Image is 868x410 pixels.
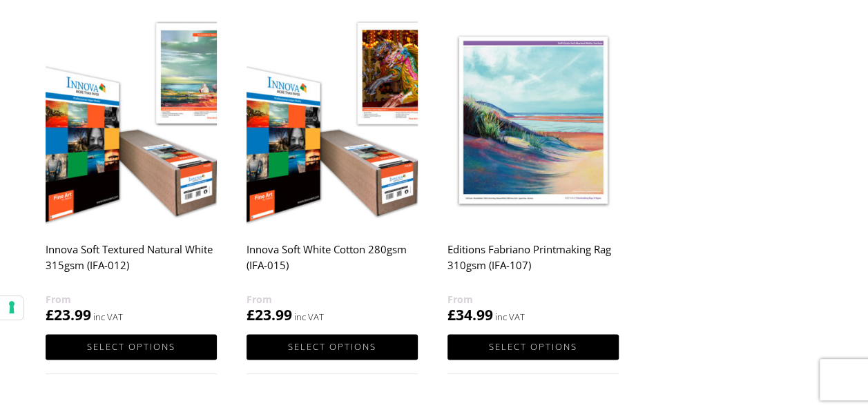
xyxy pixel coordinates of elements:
img: Editions Fabriano Printmaking Rag 310gsm (IFA-107) [447,13,619,227]
a: Innova Soft Textured Natural White 315gsm (IFA-012) £23.99 [46,13,217,325]
a: Select options for “Innova Soft White Cotton 280gsm (IFA-015)” [247,334,418,360]
span: £ [247,305,255,324]
span: £ [447,305,456,324]
a: Innova Soft White Cotton 280gsm (IFA-015) £23.99 [247,13,418,325]
bdi: 23.99 [46,305,91,324]
bdi: 34.99 [447,305,493,324]
span: £ [46,305,54,324]
img: Innova Soft Textured Natural White 315gsm (IFA-012) [46,13,217,227]
a: Editions Fabriano Printmaking Rag 310gsm (IFA-107) £34.99 [447,13,619,325]
h2: Editions Fabriano Printmaking Rag 310gsm (IFA-107) [447,236,619,291]
img: Innova Soft White Cotton 280gsm (IFA-015) [247,13,418,227]
h2: Innova Soft White Cotton 280gsm (IFA-015) [247,236,418,291]
h2: Innova Soft Textured Natural White 315gsm (IFA-012) [46,236,217,291]
a: Select options for “Innova Soft Textured Natural White 315gsm (IFA-012)” [46,334,217,360]
a: Select options for “Editions Fabriano Printmaking Rag 310gsm (IFA-107)” [447,334,619,360]
bdi: 23.99 [247,305,292,324]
